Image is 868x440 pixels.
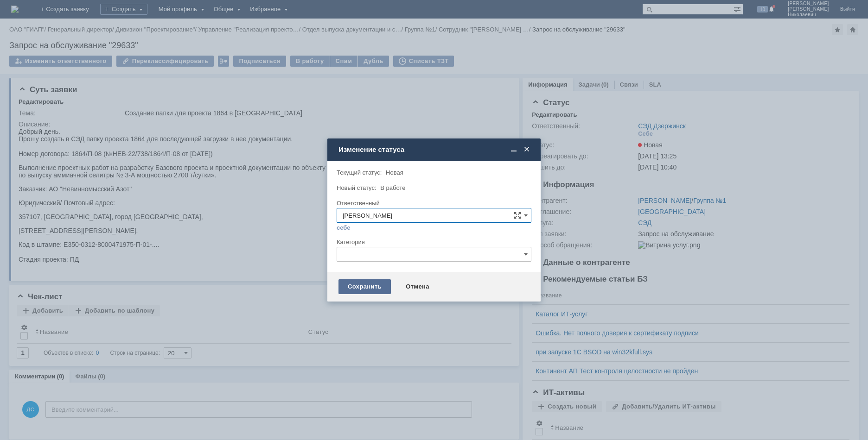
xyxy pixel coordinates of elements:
[337,239,530,245] div: Категория
[386,169,403,176] span: Новая
[337,200,530,206] div: Ответственный
[380,184,405,191] span: В работе
[337,169,382,176] label: Текущий статус:
[338,145,531,154] div: Изменение статуса
[514,212,521,219] span: Сложная форма
[509,145,518,154] span: Свернуть (Ctrl + M)
[337,224,351,232] a: себе
[522,145,531,154] span: Закрыть
[337,184,377,191] label: Новый статус:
